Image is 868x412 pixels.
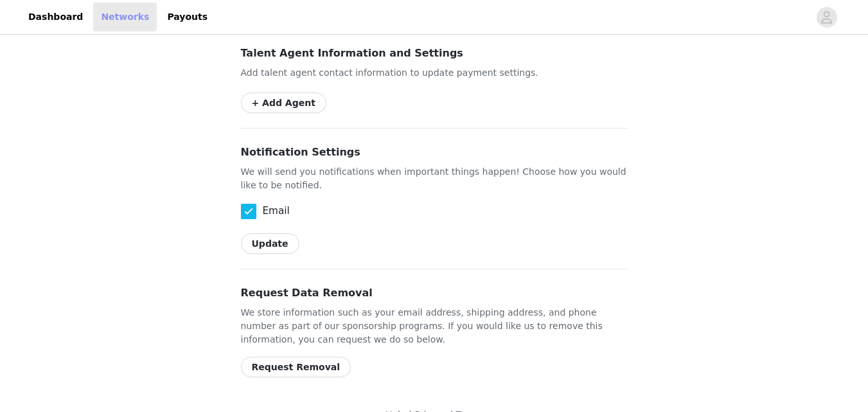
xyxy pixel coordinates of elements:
h3: Talent Agent Information and Settings [241,46,628,61]
div: avatar [820,7,833,28]
span: Email [256,205,290,217]
p: We will send you notifications when important things happen! Choose how you would like to be noti... [241,165,628,192]
a: Payouts [159,3,215,31]
button: Request Removal [241,357,351,377]
a: Dashboard [21,3,91,31]
h3: Notification Settings [241,145,628,160]
p: Add talent agent contact information to update payment settings. [241,66,628,80]
a: Networks [93,3,157,31]
div: checkbox-group [241,202,628,220]
button: Update [241,233,299,254]
h3: Request Data Removal [241,285,628,301]
p: We store information such as your email address, shipping address, and phone number as part of ou... [241,306,628,346]
button: + Add Agent [241,93,326,113]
